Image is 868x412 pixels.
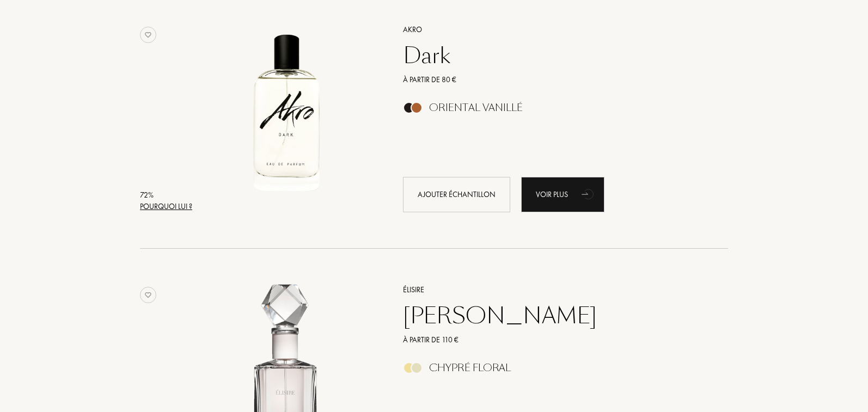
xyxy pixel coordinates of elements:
[395,24,712,35] a: Akro
[429,102,523,114] div: Oriental Vanillé
[395,334,712,346] a: À partir de 110 €
[196,22,377,204] img: Dark Akro
[140,201,192,212] div: Pourquoi lui ?
[578,183,600,205] div: animation
[395,303,712,329] a: [PERSON_NAME]
[395,365,712,377] a: Chypré Floral
[403,177,510,212] div: Ajouter échantillon
[429,362,511,374] div: Chypré Floral
[196,10,387,224] a: Dark Akro
[395,74,712,85] a: À partir de 80 €
[140,287,156,303] img: no_like_p.png
[140,189,192,201] div: 72 %
[395,42,712,69] a: Dark
[395,284,712,296] a: Élisire
[521,177,604,212] a: Voir plusanimation
[521,177,604,212] div: Voir plus
[395,105,712,116] a: Oriental Vanillé
[140,27,156,43] img: no_like_p.png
